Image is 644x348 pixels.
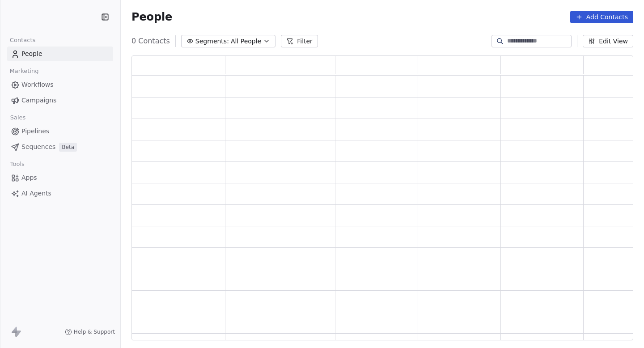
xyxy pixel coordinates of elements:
[7,93,113,108] a: Campaigns
[281,35,318,47] button: Filter
[583,35,633,47] button: Edit View
[570,11,633,23] button: Add Contacts
[21,189,51,198] span: AI Agents
[6,111,30,124] span: Sales
[21,96,56,105] span: Campaigns
[21,127,49,136] span: Pipelines
[7,170,113,185] a: Apps
[7,186,113,201] a: AI Agents
[231,37,261,46] span: All People
[21,49,42,59] span: People
[7,77,113,92] a: Workflows
[21,173,37,182] span: Apps
[21,142,55,152] span: Sequences
[21,80,54,89] span: Workflows
[6,34,39,47] span: Contacts
[131,10,172,24] span: People
[131,36,170,47] span: 0 Contacts
[7,47,113,61] a: People
[7,124,113,139] a: Pipelines
[195,37,229,46] span: Segments:
[74,328,115,335] span: Help & Support
[65,328,115,335] a: Help & Support
[6,157,28,171] span: Tools
[7,140,113,154] a: SequencesBeta
[6,64,42,78] span: Marketing
[59,143,77,152] span: Beta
